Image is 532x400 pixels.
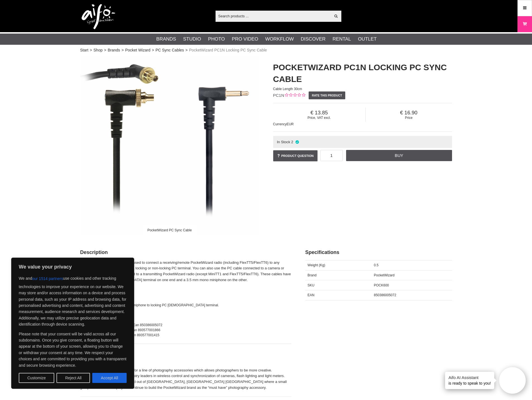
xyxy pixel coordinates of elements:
span: 13.85 [273,110,365,116]
li: PC1N; 30 cm straight cable Ean 850386005072 [91,323,291,328]
a: Photo [208,36,225,43]
li: PC5N: 1.5 m coiled cable Ean 893577001415 [91,333,291,338]
span: 0.5 [374,263,379,267]
input: Search products ... [216,12,331,20]
img: PocketWizard - About [80,341,291,362]
span: Weight (Kg) [308,263,325,267]
button: Reject All [56,373,90,383]
a: Product question [273,150,318,161]
span: Brand [308,273,316,277]
p: Please note that your consent will be valid across all our subdomains. Once you give consent, a f... [19,331,127,368]
span: 850386005072 [374,293,396,297]
a: Buy [346,150,452,161]
a: Brands [156,36,176,43]
button: our 1514 partners [32,274,63,284]
img: PocketWizard PC Sync Cable [80,56,259,235]
span: Price [366,116,452,120]
span: Currency [273,122,287,126]
a: Shop [93,47,103,53]
span: POCK600 [374,283,389,287]
p: PocketWizard is the brand name for a line of photography accessories which allows photographers t... [80,368,291,391]
span: > [104,47,106,53]
p: We and use cookies and other tracking technologies to improve your experience on our website. We ... [19,274,127,328]
div: We value your privacy [11,258,134,389]
span: PocketWizard PC1N Locking PC Sync Cable [189,47,267,53]
p: PocketWizard PC cables can be used to connect a receiving/remote PocketWizard radio (including Fl... [80,260,291,283]
span: > [122,47,124,53]
h4: Specifications: [80,289,291,294]
span: Cable Length 30cm [273,87,302,91]
img: logo.png [82,4,115,29]
span: In Stock [277,140,290,144]
span: Price, VAT excl. [273,116,365,120]
a: Workflow [265,36,294,43]
li: PC3N: 91 cm)coiled cable Ean 893577001866 [91,328,291,333]
div: Customer rating: 0 [284,93,305,98]
a: Pocket Wizard [125,47,150,53]
span: > [185,47,188,53]
span: 2 [291,140,293,144]
span: PC1N [273,93,284,98]
h1: PocketWizard PC1N Locking PC Sync Cable [273,62,452,85]
button: Customize [19,373,54,383]
a: Rate this product [309,91,345,99]
span: EUR [287,122,294,126]
span: > [90,47,92,53]
h2: Specifications [305,249,452,256]
a: Discover [301,36,326,43]
p: We value your privacy [19,263,127,270]
li: From 1/8″ (3.5 mm) mono miniphone to locking PC [DEMOGRAPHIC_DATA] terminal. [91,303,291,308]
h4: Aifo AI Assistant [448,375,491,380]
h4: Also available in [80,314,291,319]
span: 16.90 [366,110,452,116]
span: EAN [308,293,315,297]
i: In stock [295,140,299,144]
div: is ready to speak to you! [445,372,494,389]
div: PocketWizard PC Sync Cable [143,225,196,235]
a: Studio [183,36,201,43]
a: PC Sync Cables [155,47,184,53]
button: Accept All [92,373,127,383]
li: Cable Length 30 cm [91,298,291,303]
span: SKU [308,283,315,287]
span: > [152,47,154,53]
a: Brands [108,47,120,53]
a: Pro Video [232,36,258,43]
a: Outlet [358,36,377,43]
a: Rental [333,36,351,43]
a: Start [80,47,89,53]
h2: Description [80,249,291,256]
span: PocketWizard [374,273,394,277]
